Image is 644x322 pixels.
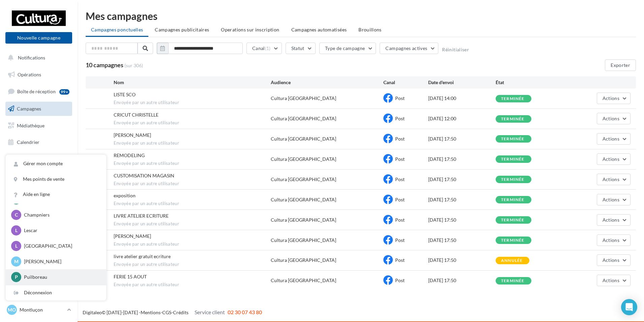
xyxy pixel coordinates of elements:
span: 10 campagnes [86,61,123,69]
button: Actions [597,194,631,205]
button: Réinitialiser [442,47,469,52]
p: [GEOGRAPHIC_DATA] [24,243,98,249]
div: [DATE] 12:00 [428,115,496,122]
span: Envoyée par un autre utilisateur [114,160,271,167]
span: REMODELING [114,152,145,158]
button: Canal(1) [246,43,282,54]
span: Actions [603,197,619,202]
span: Envoyée par un autre utilisateur [114,181,271,187]
div: annulée [501,258,523,263]
span: FERIE 15 AOUT [114,274,147,279]
span: Campagnes actives [385,45,427,51]
span: Post [395,176,405,182]
span: Post [395,95,405,101]
span: Service client [195,309,225,315]
button: Notifications [4,51,71,65]
div: Cultura [GEOGRAPHIC_DATA] [271,115,336,122]
span: LIVRE ATELIER ECRITURE [114,213,169,219]
span: © [DATE]-[DATE] - - - [83,309,262,315]
span: Envoyée par un autre utilisateur [114,282,271,288]
span: L [15,227,18,234]
p: Montluçon [20,306,64,313]
span: Mo [8,306,16,313]
div: Cultura [GEOGRAPHIC_DATA] [271,257,336,264]
div: terminée [501,177,525,182]
div: Nom [114,79,271,86]
a: Boîte de réception99+ [4,84,74,99]
div: Cultura [GEOGRAPHIC_DATA] [271,176,336,183]
span: Actions [603,257,619,263]
div: terminée [501,218,525,222]
span: Actions [603,156,619,162]
span: Post [395,116,405,121]
span: Actions [603,136,619,142]
span: CUSTOMISATION MAGASIN [114,173,174,178]
div: Cultura [GEOGRAPHIC_DATA] [271,156,336,163]
span: Campagnes [17,106,41,112]
span: C [15,212,18,218]
a: CGS [162,309,171,315]
span: Post [395,277,405,283]
a: Mentions [141,309,160,315]
span: Campagnes publicitaires [155,27,209,32]
span: lucie lemesle [114,132,151,138]
span: Post [395,156,405,162]
button: Actions [597,153,631,165]
div: [DATE] 17:50 [428,156,496,163]
span: LISTE SCO [114,92,136,97]
p: Champniers [24,212,98,218]
span: Envoyée par un autre utilisateur [114,120,271,126]
span: Actions [603,217,619,223]
button: Actions [597,93,631,104]
div: [DATE] 14:00 [428,95,496,102]
span: Post [395,136,405,142]
div: terminée [501,117,525,121]
div: État [496,79,563,86]
span: Brouillons [358,27,382,32]
a: Digitaleo [83,309,102,315]
span: (sur 306) [124,62,143,69]
span: 02 30 07 43 80 [228,309,262,315]
div: Open Intercom Messenger [621,299,637,315]
button: Actions [597,275,631,286]
div: Cultura [GEOGRAPHIC_DATA] [271,237,336,244]
button: Exporter [605,59,636,71]
div: [DATE] 17:50 [428,176,496,183]
p: Puilboreau [24,274,98,280]
a: Mo Montluçon [5,303,72,316]
span: CRICUT CHRISTELLE [114,112,158,118]
div: Canal [383,79,428,86]
div: [DATE] 17:50 [428,196,496,203]
a: Gérer mon compte [6,156,106,171]
button: Statut [286,43,316,54]
a: Campagnes [4,102,74,116]
span: Boîte de réception [17,89,56,94]
a: Calendrier [4,135,74,149]
span: Médiathèque [17,122,45,128]
span: Envoyée par un autre utilisateur [114,241,271,247]
span: Actions [603,95,619,101]
span: Envoyée par un autre utilisateur [114,201,271,207]
button: Campagnes actives [380,43,438,54]
div: Date d'envoi [428,79,496,86]
span: Post [395,217,405,223]
a: Crédits [173,309,188,315]
span: (1) [265,46,271,51]
button: Actions [597,174,631,185]
button: Actions [597,214,631,226]
div: Cultura [GEOGRAPHIC_DATA] [271,196,336,203]
button: Actions [597,133,631,145]
span: Actions [603,116,619,121]
span: Envoyée par un autre utilisateur [114,100,271,106]
span: Envoyée par un autre utilisateur [114,262,271,268]
div: terminée [501,157,525,162]
div: Cultura [GEOGRAPHIC_DATA] [271,217,336,223]
a: Mes points de vente [6,172,106,187]
span: M [14,258,19,265]
div: [DATE] 17:50 [428,135,496,142]
div: [DATE] 17:50 [428,257,496,264]
a: Médiathèque [4,119,74,133]
button: Actions [597,254,631,266]
div: terminée [501,198,525,202]
span: L [15,243,18,249]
